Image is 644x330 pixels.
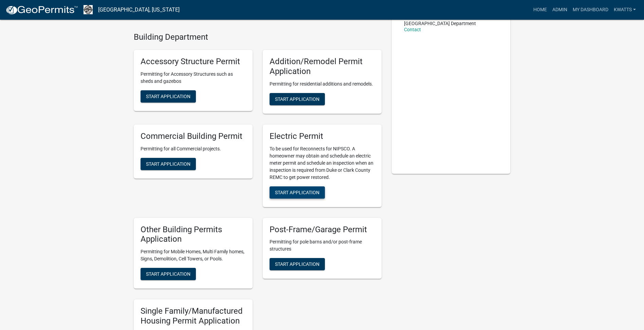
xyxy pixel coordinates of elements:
[134,32,382,42] h4: Building Department
[146,161,190,166] span: Start Application
[270,131,375,141] h5: Electric Permit
[270,57,375,76] h5: Addition/Remodel Permit Application
[141,225,246,244] h5: Other Building Permits Application
[141,131,246,141] h5: Commercial Building Permit
[550,3,570,16] a: Admin
[270,258,325,270] button: Start Application
[404,21,476,26] p: [GEOGRAPHIC_DATA] Department
[275,96,319,102] span: Start Application
[141,248,246,262] p: Permitting for Mobile Homes, Multi Family homes, Signs, Demolition, Cell Towers, or Pools.
[404,27,421,32] a: Contact
[275,261,319,267] span: Start Application
[146,94,190,99] span: Start Application
[84,5,93,14] img: Newton County, Indiana
[141,71,246,85] p: Permitting for Accessory Structures such as sheds and gazebos
[270,186,325,199] button: Start Application
[141,90,196,103] button: Start Application
[141,57,246,67] h5: Accessory Structure Permit
[146,271,190,277] span: Start Application
[270,93,325,105] button: Start Application
[270,238,375,253] p: Permitting for pole barns and/or post-frame structures
[141,268,196,280] button: Start Application
[531,3,550,16] a: Home
[270,80,375,88] p: Permitting for residential additions and remodels.
[98,4,180,16] a: [GEOGRAPHIC_DATA], [US_STATE]
[141,145,246,152] p: Permitting for all Commercial projects.
[275,189,319,195] span: Start Application
[270,225,375,235] h5: Post-Frame/Garage Permit
[141,158,196,170] button: Start Application
[141,306,246,326] h5: Single Family/Manufactured Housing Permit Application
[570,3,611,16] a: My Dashboard
[611,3,639,16] a: Kwatts
[270,145,375,181] p: To be used for Reconnects for NIPSCO. A homeowner may obtain and schedule an electric meter permi...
